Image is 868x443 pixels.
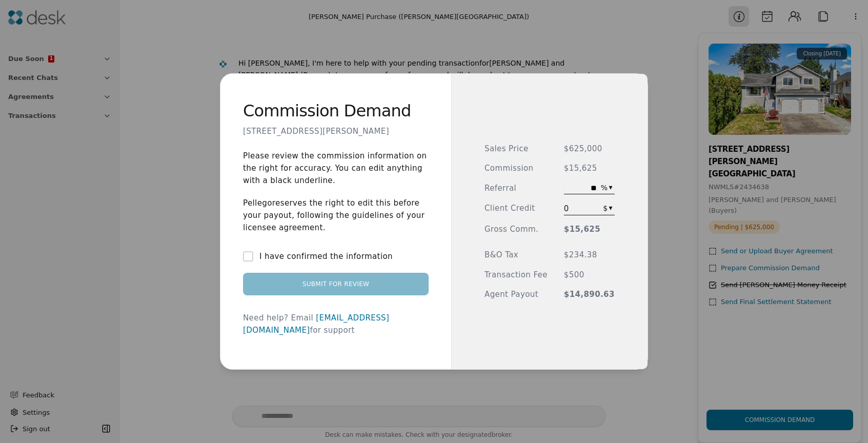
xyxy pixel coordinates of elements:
span: for support [310,326,355,335]
h2: Commission Demand [243,107,411,115]
span: $14,890.63 [564,289,615,300]
p: Please review the commission information on the right for accuracy. You can edit anything with a ... [243,150,429,187]
span: $234.38 [564,249,615,261]
span: $500 [564,269,615,281]
p: Pellego reserves the right to edit this before your payout, following the guidelines of your lice... [243,197,429,234]
span: Sales Price [485,143,548,155]
button: $ [601,204,615,214]
span: Transaction Fee [485,269,548,281]
div: Need help? Email [243,312,429,336]
a: [EMAIL_ADDRESS][DOMAIN_NAME] [243,313,389,335]
span: Commission [485,163,548,174]
span: 0 [564,203,599,215]
div: ▾ [609,202,613,213]
span: $625,000 [564,143,615,155]
div: ▾ [609,182,613,193]
span: B&O Tax [485,249,548,261]
p: [STREET_ADDRESS][PERSON_NAME] [243,126,389,137]
span: Referral [485,183,548,194]
label: I have confirmed the information [259,250,393,263]
span: Agent Payout [485,289,548,300]
span: Client Credit [485,203,548,215]
span: $15,625 [564,224,615,235]
span: $15,625 [564,163,615,174]
span: Gross Comm. [485,224,548,235]
button: % [599,183,615,193]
